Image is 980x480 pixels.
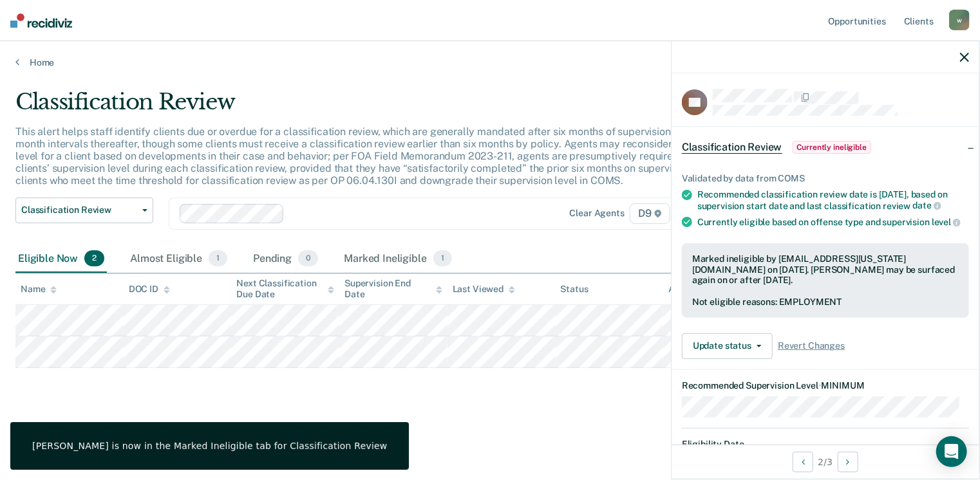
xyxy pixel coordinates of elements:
[433,250,452,267] span: 1
[15,125,747,187] p: This alert helps staff identify clients due or overdue for a classification review, which are gen...
[561,284,589,295] div: Status
[21,284,57,295] div: Name
[341,245,455,273] div: Marked Ineligible
[298,250,318,267] span: 0
[793,141,872,154] span: Currently ineligible
[682,173,969,184] div: Validated by data from COMS
[672,127,979,168] div: Classification ReviewCurrently ineligible
[21,205,137,216] span: Classification Review
[209,250,227,267] span: 1
[250,245,321,273] div: Pending
[672,445,979,479] div: 2 / 3
[838,452,858,472] button: Next Opportunity
[932,217,961,227] span: level
[15,245,107,273] div: Eligible Now
[818,380,822,391] span: •
[32,440,387,452] div: [PERSON_NAME] is now in the Marked Ineligible tab for Classification Review
[949,10,970,30] div: w
[912,200,941,210] span: date
[682,141,782,154] span: Classification Review
[682,380,969,391] dt: Recommended Supervision Level MINIMUM
[668,284,729,295] div: Assigned to
[15,89,751,125] div: Classification Review
[10,14,72,28] img: Recidiviz
[697,216,969,228] div: Currently eligible based on offense type and supervision
[570,208,625,219] div: Clear agents
[778,340,845,351] span: Revert Changes
[127,245,230,273] div: Almost Eligible
[692,254,959,286] div: Marked ineligible by [EMAIL_ADDRESS][US_STATE][DOMAIN_NAME] on [DATE]. [PERSON_NAME] may be surfa...
[682,439,969,450] dt: Eligibility Date
[793,452,813,472] button: Previous Opportunity
[697,189,969,211] div: Recommended classification review date is [DATE], based on supervision start date and last classi...
[344,278,442,300] div: Supervision End Date
[236,278,334,300] div: Next Classification Due Date
[692,297,959,308] div: Not eligible reasons: EMPLOYMENT
[84,250,104,267] span: 2
[682,333,773,359] button: Update status
[630,203,670,224] span: D9
[129,284,170,295] div: DOC ID
[936,436,967,467] div: Open Intercom Messenger
[15,57,965,68] a: Home
[453,284,515,295] div: Last Viewed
